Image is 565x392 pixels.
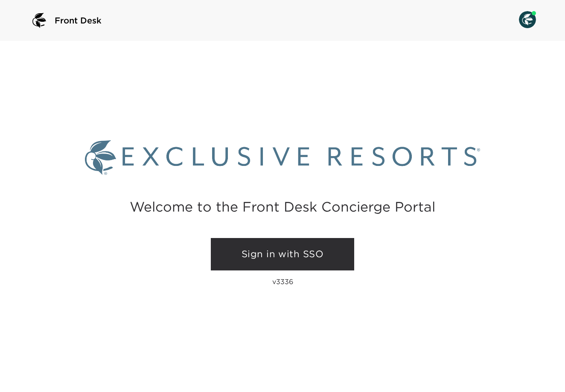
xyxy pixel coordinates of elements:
[85,140,481,175] img: Exclusive Resorts logo
[29,10,50,31] img: logo
[55,15,102,26] span: Front Desk
[130,200,435,213] h2: Welcome to the Front Desk Concierge Portal
[272,277,293,286] p: v3336
[211,238,354,270] a: Sign in with SSO
[519,11,536,28] img: User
